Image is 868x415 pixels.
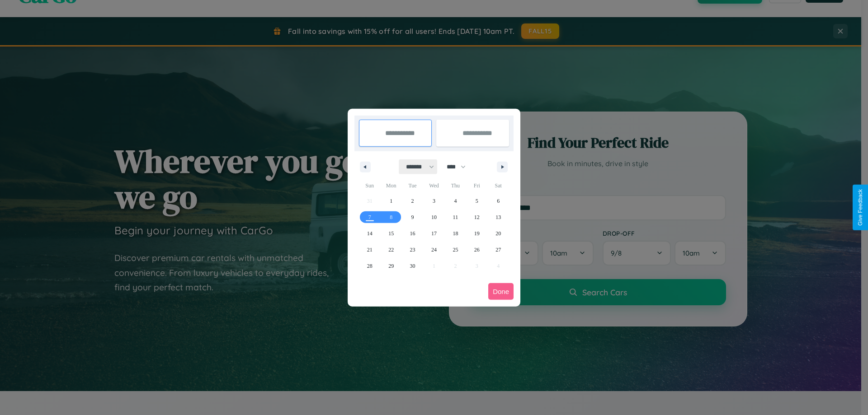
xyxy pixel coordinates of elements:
[380,193,401,209] button: 1
[495,242,501,258] span: 27
[390,193,392,209] span: 1
[453,242,458,258] span: 25
[423,242,444,258] button: 24
[367,242,373,258] span: 21
[423,178,444,193] span: Wed
[474,209,480,225] span: 12
[402,242,423,258] button: 23
[402,193,423,209] button: 2
[495,209,501,225] span: 13
[431,225,437,242] span: 17
[359,178,380,193] span: Sun
[411,193,414,209] span: 2
[359,225,380,242] button: 14
[445,225,466,242] button: 18
[359,258,380,274] button: 28
[380,209,401,225] button: 8
[466,209,487,225] button: 12
[402,178,423,193] span: Tue
[488,209,509,225] button: 13
[433,193,435,209] span: 3
[497,193,500,209] span: 6
[453,209,458,225] span: 11
[857,189,863,226] div: Give Feedback
[445,193,466,209] button: 4
[488,242,509,258] button: 27
[359,209,380,225] button: 7
[367,258,373,274] span: 28
[380,178,401,193] span: Mon
[454,193,457,209] span: 4
[466,193,487,209] button: 5
[423,225,444,242] button: 17
[445,242,466,258] button: 25
[466,225,487,242] button: 19
[402,258,423,274] button: 30
[359,242,380,258] button: 21
[453,225,458,242] span: 18
[445,209,466,225] button: 11
[402,209,423,225] button: 9
[388,225,394,242] span: 15
[411,209,414,225] span: 9
[423,209,444,225] button: 10
[380,242,401,258] button: 22
[466,178,487,193] span: Fri
[410,258,415,274] span: 30
[488,193,509,209] button: 6
[431,242,437,258] span: 24
[488,283,514,300] button: Done
[474,225,480,242] span: 19
[476,193,478,209] span: 5
[388,242,394,258] span: 22
[368,209,371,225] span: 7
[380,258,401,274] button: 29
[495,225,501,242] span: 20
[423,193,444,209] button: 3
[410,242,415,258] span: 23
[390,209,392,225] span: 8
[474,242,480,258] span: 26
[380,225,401,242] button: 15
[410,225,415,242] span: 16
[402,225,423,242] button: 16
[488,178,509,193] span: Sat
[445,178,466,193] span: Thu
[466,242,487,258] button: 26
[388,258,394,274] span: 29
[431,209,437,225] span: 10
[488,225,509,242] button: 20
[367,225,373,242] span: 14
